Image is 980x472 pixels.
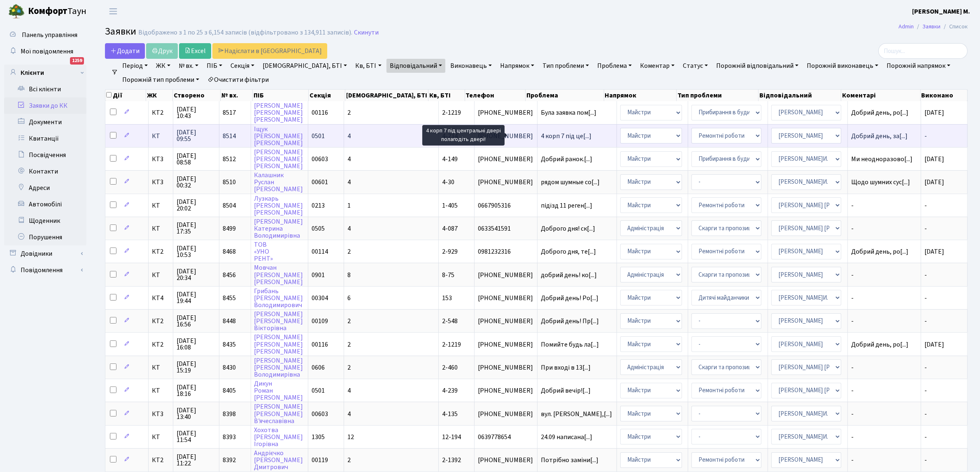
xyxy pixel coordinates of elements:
a: [PERSON_NAME][PERSON_NAME][PERSON_NAME] [254,101,303,124]
span: [DATE] 19:44 [177,291,216,304]
a: Хохотва[PERSON_NAME]Ігорівна [254,426,303,449]
div: 1259 [70,57,84,65]
a: Додати [105,43,145,59]
a: Статус [680,59,711,73]
th: Виконано [921,90,968,101]
th: Проблема [526,90,604,101]
span: КТ [152,434,170,440]
a: Квитанції [4,130,86,147]
span: Заявки [105,24,136,39]
a: Виконавець [447,59,495,73]
span: 0639778654 [478,434,533,440]
span: - [851,411,917,417]
span: Добрий день, за[...] [851,132,908,141]
th: Коментарі [841,90,920,101]
span: - [851,272,917,278]
th: Створено [173,90,221,101]
a: [PERSON_NAME][PERSON_NAME]Володимирівна [254,356,303,379]
span: КТ [152,202,170,209]
span: [PHONE_NUMBER] [478,156,533,162]
a: Андрієчко[PERSON_NAME]Дмитрович [254,449,303,472]
a: Період [119,59,151,73]
span: [PHONE_NUMBER] [478,318,533,324]
span: [PHONE_NUMBER] [478,295,533,301]
span: 00119 [312,456,328,465]
span: [DATE] [924,247,944,256]
span: 8398 [223,410,236,419]
a: ДикунРоман[PERSON_NAME] [254,379,303,402]
span: [DATE] 09:55 [177,129,216,142]
span: [DATE] 00:32 [177,176,216,189]
span: [PHONE_NUMBER] [478,411,533,417]
th: Відповідальний [759,90,841,101]
span: Потрібно заміни[...] [541,456,598,465]
span: КТ4 [152,295,170,301]
span: Ми неодноразово[...] [851,155,912,164]
a: Admin [899,22,914,31]
span: - [851,457,917,463]
span: 8392 [223,456,236,465]
span: 8456 [223,271,236,280]
span: - [924,363,927,372]
a: Секція [227,59,258,73]
span: 8-75 [442,271,454,280]
span: 1 [347,201,351,210]
span: 00603 [312,410,328,419]
a: [PERSON_NAME]КатеринаВолодимирівна [254,217,303,240]
span: Добрий день, ро[...] [851,340,908,349]
span: 2 [347,456,351,465]
a: Мої повідомлення1259 [4,43,86,60]
span: 4 [347,224,351,233]
span: 2-929 [442,247,458,256]
span: 153 [442,294,452,303]
span: Мої повідомлення [21,47,73,56]
span: [DATE] 13:40 [177,407,216,420]
span: Була заявка пом[...] [541,108,596,117]
span: [DATE] [924,155,944,164]
span: 4-239 [442,386,458,395]
span: 0505 [312,224,325,233]
span: 0501 [312,132,325,141]
a: [PERSON_NAME][PERSON_NAME][PERSON_NAME] [254,333,303,356]
a: Тип проблеми [539,59,592,73]
span: [DATE] 18:16 [177,384,216,397]
a: Відповідальний [386,59,445,73]
a: ТОВ«УНОРЕНТ» [254,240,273,263]
th: Кв, БТІ [428,90,465,101]
span: 8499 [223,224,236,233]
span: - [924,132,927,141]
img: logo.png [8,3,25,20]
span: - [924,224,927,233]
a: Порожній виконавець [803,59,882,73]
a: Автомобілі [4,196,86,213]
span: Добрий вечір![...] [541,386,591,395]
th: № вх. [221,90,253,101]
a: № вх. [175,59,202,73]
input: Пошук... [878,43,968,59]
span: 8517 [223,108,236,117]
th: [DEMOGRAPHIC_DATA], БТІ [345,90,428,101]
span: 2 [347,247,351,256]
span: [DATE] 11:22 [177,453,216,467]
span: 4 [347,155,351,164]
span: КТ2 [152,248,170,255]
a: Порожній відповідальний [713,59,802,73]
a: Адреси [4,180,86,196]
span: КТ2 [152,318,170,324]
span: [DATE] 16:08 [177,338,216,351]
span: - [851,387,917,394]
a: Excel [179,43,211,59]
th: ЖК [146,90,173,101]
a: Напрямок [497,59,538,73]
span: 00601 [312,178,328,187]
a: [PERSON_NAME][PERSON_NAME]Вікторівна [254,310,303,333]
span: [DATE] 20:34 [177,268,216,281]
span: Добрий день! Пр[...] [541,317,599,326]
a: [PERSON_NAME] М. [912,7,970,16]
a: Щоденник [4,213,86,229]
span: КТ3 [152,156,170,162]
span: КТ2 [152,109,170,116]
span: Добрий ранок.[...] [541,155,592,164]
a: ЖК [153,59,174,73]
span: 0981232316 [478,248,533,255]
